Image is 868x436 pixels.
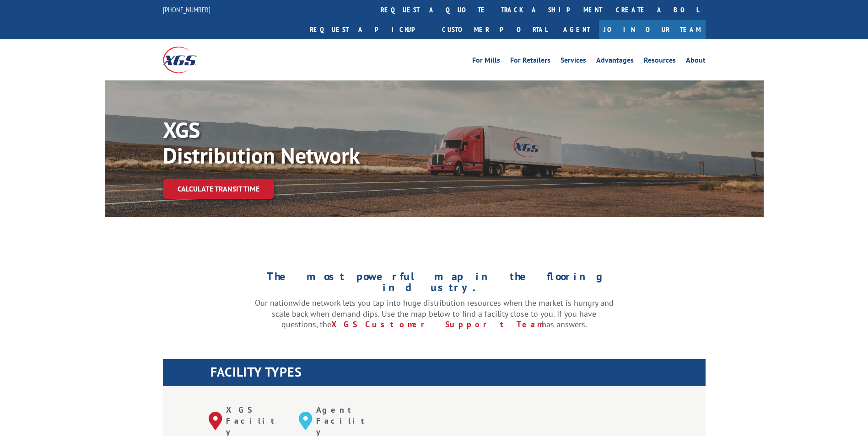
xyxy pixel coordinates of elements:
[255,298,614,330] p: Our nationwide network lets you tap into huge distribution resources when the market is hungry an...
[210,366,706,383] h1: FACILITY TYPES
[435,20,554,39] a: Customer Portal
[255,271,614,298] h1: The most powerful map in the flooring industry.
[561,57,586,67] a: Services
[644,57,676,67] a: Resources
[686,57,706,67] a: About
[163,117,437,168] p: XGS Distribution Network
[331,319,542,330] a: XGS Customer Support Team
[303,20,435,39] a: Request a pickup
[472,57,500,67] a: For Mills
[554,20,599,39] a: Agent
[596,57,634,67] a: Advantages
[510,57,550,67] a: For Retailers
[163,179,274,199] a: Calculate transit time
[599,20,706,39] a: Join Our Team
[163,5,210,14] a: [PHONE_NUMBER]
